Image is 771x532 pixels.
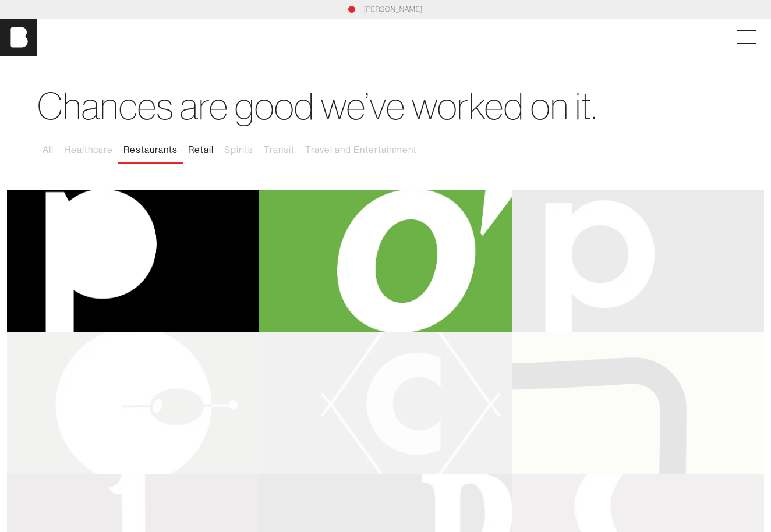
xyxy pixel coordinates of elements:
button: Transit [259,138,300,162]
button: All [37,138,59,162]
button: Healthcare [59,138,118,162]
button: Travel and Entertainment [300,138,422,162]
h1: Chances are good we’ve worked on it. [37,84,734,129]
button: Restaurants [118,138,183,162]
button: Retail [183,138,219,162]
button: Spirits [219,138,259,162]
a: [PERSON_NAME] [364,4,423,15]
